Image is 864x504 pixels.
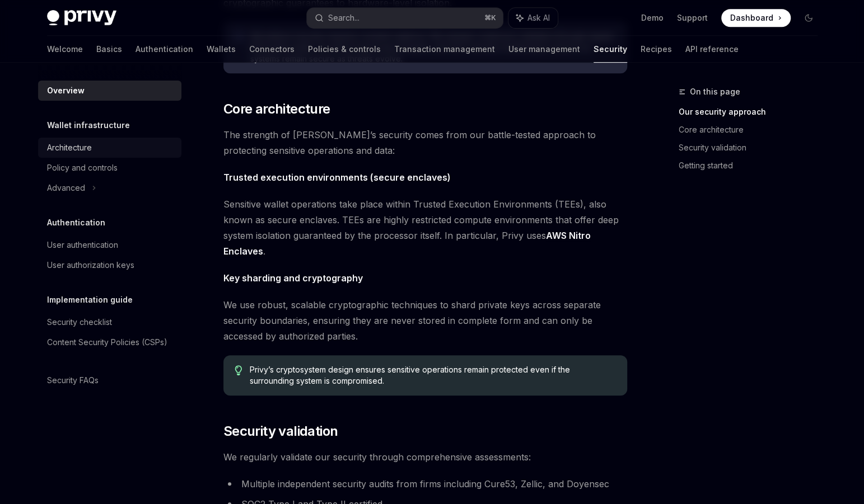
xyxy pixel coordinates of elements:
a: Overview [38,81,181,101]
a: Policy and controls [38,158,181,178]
a: User management [508,36,580,63]
span: Dashboard [730,12,773,23]
div: Policy and controls [47,161,118,175]
div: User authentication [47,238,118,252]
div: Search... [328,11,359,25]
a: User authorization keys [38,255,181,275]
div: Content Security Policies (CSPs) [47,336,167,349]
span: We regularly validate our security through comprehensive assessments: [223,449,627,465]
span: ⌘ K [484,13,496,22]
img: dark logo [47,10,116,26]
a: Support [677,12,708,23]
a: Recipes [641,36,672,63]
strong: Key sharding and cryptography [223,272,363,284]
a: Security validation [679,139,826,157]
a: API reference [685,36,739,63]
a: Welcome [47,36,83,63]
a: Security checklist [38,312,181,332]
a: Getting started [679,157,826,175]
a: Our security approach [679,103,826,121]
strong: Trusted execution environments (secure enclaves) [223,172,451,183]
a: Core architecture [679,121,826,139]
div: Advanced [47,181,85,195]
div: Security checklist [47,315,112,329]
h5: Wallet infrastructure [47,119,130,132]
button: Toggle dark mode [800,9,818,27]
a: Connectors [249,36,295,63]
a: Security [594,36,627,63]
a: Policies & controls [308,36,381,63]
span: We use robust, scalable cryptographic techniques to shard private keys across separate security b... [223,297,627,344]
button: Ask AI [508,8,558,28]
a: User authentication [38,235,181,255]
button: Search...⌘K [307,8,503,28]
span: Security validation [223,422,338,440]
svg: Tip [235,365,242,375]
span: The strength of [PERSON_NAME]’s security comes from our battle-tested approach to protecting sens... [223,127,627,158]
div: Security FAQs [47,374,99,387]
span: On this page [690,85,740,98]
span: Sensitive wallet operations take place within Trusted Execution Environments (TEEs), also known a... [223,196,627,259]
a: Wallets [207,36,236,63]
a: Demo [641,12,664,23]
a: Security FAQs [38,370,181,390]
h5: Implementation guide [47,293,133,307]
span: Ask AI [527,12,550,23]
a: Basics [96,36,122,63]
span: Privy’s cryptosystem design ensures sensitive operations remain protected even if the surrounding... [250,364,615,387]
div: Overview [47,84,85,97]
a: Transaction management [394,36,495,63]
a: Dashboard [721,9,791,27]
div: Architecture [47,141,92,154]
li: Multiple independent security audits from firms including Cure53, Zellic, and Doyensec [223,476,627,492]
a: Architecture [38,138,181,158]
span: Core architecture [223,100,330,118]
a: Authentication [136,36,193,63]
h5: Authentication [47,216,105,229]
div: User authorization keys [47,258,134,272]
a: Content Security Policies (CSPs) [38,332,181,352]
